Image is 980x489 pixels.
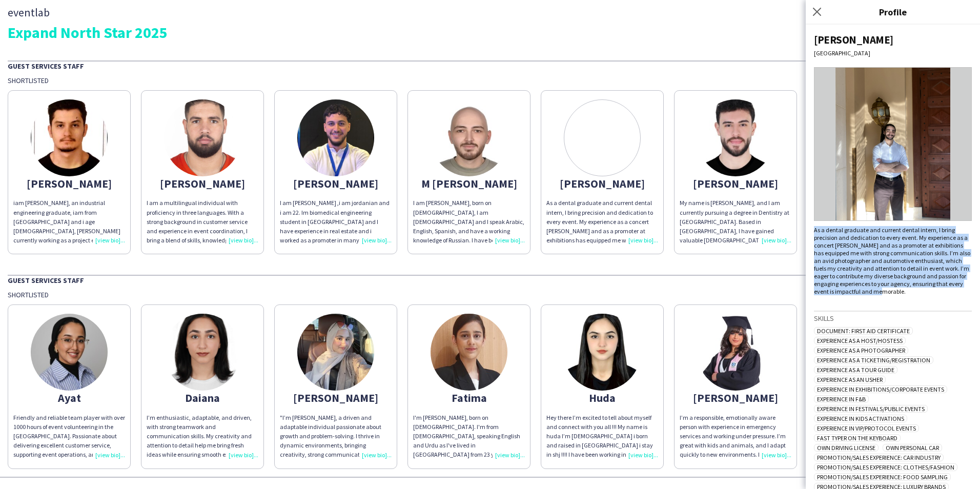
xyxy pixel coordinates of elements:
div: My name is [PERSON_NAME], and I am currently pursuing a degree in Dentistry at [GEOGRAPHIC_DATA].... [680,198,791,245]
div: "I’m [PERSON_NAME], a driven and adaptable individual passionate about growth and problem-solving... [280,413,392,460]
img: thumb-6899912dd857e.jpeg [297,99,374,176]
div: M [PERSON_NAME] [413,179,525,188]
div: Huda [546,393,658,402]
img: Crew avatar or photo [814,67,972,221]
div: [PERSON_NAME] [13,179,125,188]
span: Own Driving License [814,444,879,452]
img: thumb-653a4c6392385.jpg [431,314,507,391]
div: Friendly and reliable team player with over 1000 hours of event volunteering in the [GEOGRAPHIC_D... [13,413,125,460]
span: eventlab [8,8,50,17]
img: thumb-68cd711920efa.jpg [31,314,108,391]
span: Experience as a Tour Guide [814,366,897,374]
div: Shortlisted [8,76,972,85]
div: I am [PERSON_NAME] ,i am jordanian and i am 22. Im biomedical engineering student in [GEOGRAPHIC_... [280,198,392,245]
div: [PERSON_NAME] [147,179,258,188]
img: thumb-677f1e615689e.jpeg [297,314,374,391]
div: Ayat [13,393,125,402]
span: Promotion/Sales Experience: Food Sampling [814,473,951,481]
div: [PERSON_NAME] [680,393,791,402]
img: thumb-656895d3697b1.jpeg [31,99,108,176]
img: thumb-684bf61c15068.jpg [164,99,241,176]
div: I'm [PERSON_NAME], born on [DEMOGRAPHIC_DATA]. I'm from [DEMOGRAPHIC_DATA], speaking English and ... [413,413,525,460]
div: [PERSON_NAME] [280,393,392,402]
img: thumb-68655dc7e734c.jpeg [697,99,774,176]
span: Experience in Kids Activations [814,415,907,422]
div: Shortlisted [8,290,972,299]
div: I’m enthusiastic, adaptable, and driven, with strong teamwork and communication skills. My creati... [147,413,258,460]
div: Expand North Star 2025 [8,25,972,40]
div: [PERSON_NAME] [546,179,658,188]
div: I am a multilingual individual with proficiency in three languages. With a strong background in c... [147,198,258,245]
img: thumb-675a6de9996f6.jpeg [564,314,641,391]
div: Hey there I’m excited to tell about myself and connect with you all !!! My name is huda I’m [DEMO... [546,413,658,460]
img: thumb-68d1608d58e44.jpeg [164,314,241,391]
div: iam [PERSON_NAME], an industrial engineering graduate, iam from [GEOGRAPHIC_DATA] and i age [DEMO... [13,198,125,245]
img: thumb-679921d20f441.jpg [697,314,774,391]
div: Guest Services Staff [8,275,972,285]
div: As a dental graduate and current dental intern, I bring precision and dedication to every event. ... [814,226,972,295]
span: Promotion/Sales Experience: Car Industry [814,454,944,461]
span: Promotion/Sales Experience: Clothes/Fashion [814,463,957,471]
div: [PERSON_NAME] [280,179,392,188]
span: Experience as an Usher [814,376,886,383]
div: [GEOGRAPHIC_DATA] [814,49,972,57]
span: Experience as a Host/Hostess [814,337,906,344]
div: Fatima [413,393,525,402]
span: Fast Typer on the Keyboard [814,434,901,442]
div: I’m a responsible, emotionally aware person with experience in emergency services and working und... [680,413,791,460]
div: Daiana [147,393,258,402]
span: Experience as a Ticketing/Registration [814,356,933,364]
span: Experience in F&B [814,395,869,403]
div: As a dental graduate and current dental intern, I bring precision and dedication to every event. ... [546,198,658,245]
span: Document: First Aid Certificate [814,327,913,335]
span: Experience in Exhibitions/Corporate Events [814,385,947,393]
span: Experience in Festivals/Public Events [814,405,928,413]
span: Experience in VIP/Protocol Events [814,424,919,432]
div: [PERSON_NAME] [680,179,791,188]
h3: Skills [814,314,972,323]
div: [PERSON_NAME] [814,33,972,47]
span: Experience as a Photographer [814,347,908,354]
h3: Profile [806,5,980,18]
span: Own Personal Car [883,444,942,452]
div: I am [PERSON_NAME], born on [DEMOGRAPHIC_DATA], I am [DEMOGRAPHIC_DATA] and I speak Arabic, Engli... [413,198,525,245]
div: Guest Services Staff [8,60,972,71]
img: thumb-652100cf29958.jpeg [431,99,507,176]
